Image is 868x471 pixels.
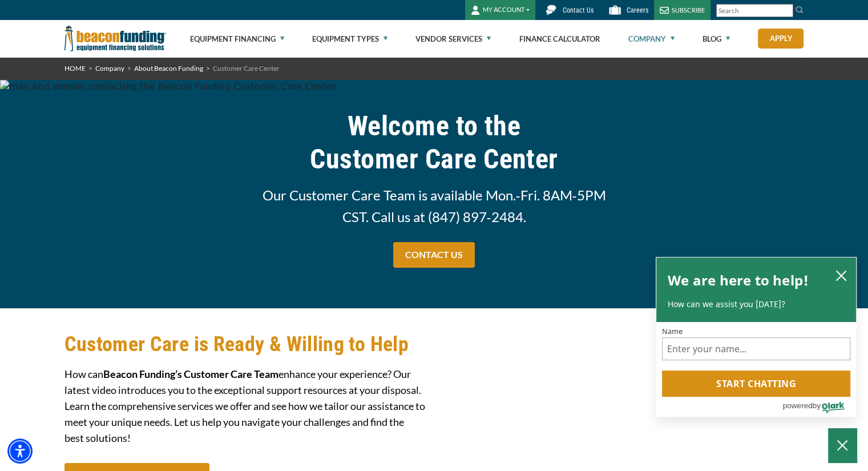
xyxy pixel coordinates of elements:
[563,6,594,14] span: Contact Us
[103,368,278,380] span: Beacon Funding’s Customer Care Team
[7,438,33,464] div: Accessibility Menu
[190,21,284,57] a: Equipment Financing
[832,267,850,283] button: close chatbox
[134,64,203,73] a: About Beacon Funding
[813,398,821,413] span: by
[662,328,850,335] label: Name
[213,64,280,73] span: Customer Care Center
[668,269,809,292] h2: We are here to help!
[828,428,857,462] button: Close Chatbox
[253,143,616,176] span: Customer Care Center
[668,299,845,310] p: How can we assist you [DATE]?
[64,331,427,357] h2: Customer Care is Ready & Willing to Help
[393,242,475,268] a: CONTACT US
[656,257,857,418] div: olark chatbox
[703,21,730,57] a: Blog
[782,398,812,413] span: powered
[662,337,850,360] input: Name
[64,366,427,446] p: How can enhance your experience? Our latest video introduces you to the exceptional support resou...
[758,29,804,49] a: Apply
[253,184,616,228] span: Our Customer Care Team is available Mon.‑Fri. 8AM‑5PM CST. Call us at (847) 897‑2484.
[781,6,790,15] a: Clear search text
[716,4,793,17] input: Search
[253,110,616,176] h1: Welcome to the
[795,5,804,14] img: Search
[662,371,850,397] button: Start chatting
[64,20,166,57] img: Beacon Funding Corporation logo
[782,397,856,417] a: Powered by Olark
[519,21,600,57] a: Finance Calculator
[627,6,648,14] span: Careers
[415,21,491,57] a: Vendor Services
[64,64,86,73] a: HOME
[95,64,124,73] a: Company
[312,21,387,57] a: Equipment Types
[628,21,675,57] a: Company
